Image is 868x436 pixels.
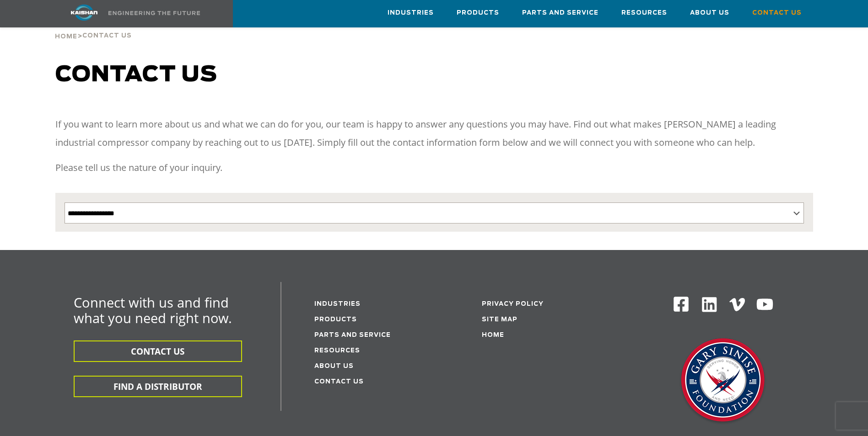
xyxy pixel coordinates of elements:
[108,11,200,15] img: Engineering the future
[74,376,242,397] button: FIND A DISTRIBUTOR
[314,301,361,307] a: Industries
[314,379,364,385] a: Contact Us
[55,32,77,40] a: Home
[55,64,217,86] span: Contact us
[522,0,598,25] a: Parts and Service
[388,0,434,25] a: Industries
[701,296,718,314] img: Linkedin
[673,296,690,313] img: Facebook
[314,363,354,369] a: About Us
[690,0,729,25] a: About Us
[55,115,813,152] p: If you want to learn more about us and what we can do for you, our team is happy to answer any qu...
[314,317,357,323] a: Products
[752,0,802,25] a: Contact Us
[729,298,745,311] img: Vimeo
[74,340,242,362] button: CONTACT US
[756,296,774,314] img: Youtube
[457,8,499,18] span: Products
[55,34,77,40] span: Home
[314,348,360,354] a: Resources
[482,317,518,323] a: Site Map
[82,33,132,39] span: Contact Us
[752,8,802,18] span: Contact Us
[482,332,504,338] a: Home
[621,0,667,25] a: Resources
[55,159,813,177] p: Please tell us the nature of your inquiry.
[314,332,391,338] a: Parts and service
[50,5,119,21] img: kaishan logo
[677,335,769,427] img: Gary Sinise Foundation
[522,8,598,18] span: Parts and Service
[74,293,232,327] span: Connect with us and find what you need right now.
[482,301,544,307] a: Privacy Policy
[621,8,667,18] span: Resources
[690,8,729,18] span: About Us
[388,8,434,18] span: Industries
[457,0,499,25] a: Products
